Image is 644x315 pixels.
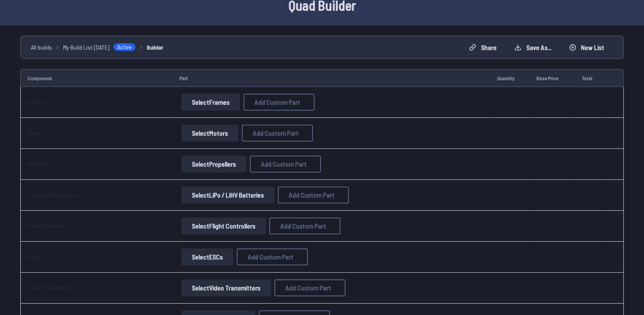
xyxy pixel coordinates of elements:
[180,125,240,142] a: SelectMotors
[113,43,136,51] span: Active
[20,69,173,87] td: Component
[248,254,293,260] span: Add Custom Part
[261,161,307,167] span: Add Custom Part
[253,130,299,137] span: Add Custom Part
[250,156,321,173] button: Add Custom Part
[242,125,313,142] button: Add Custom Part
[180,279,273,296] a: SelectVideo Transmitters
[280,223,326,229] span: Add Custom Part
[31,43,52,52] a: All builds
[28,253,40,260] a: ESCs
[237,248,308,265] button: Add Custom Part
[181,217,266,234] button: SelectFlight Controllers
[507,41,558,54] button: Save as...
[278,187,349,203] button: Add Custom Part
[254,99,300,106] span: Add Custom Part
[147,43,163,52] a: Builder
[575,69,606,87] td: Total
[181,248,233,265] button: SelectESCs
[274,279,345,296] button: Add Custom Part
[28,222,69,229] a: Flight Controllers
[28,98,46,106] a: Frames
[181,94,240,111] button: SelectFrames
[63,43,110,52] span: My Build List [DATE]
[530,69,575,87] td: Base Price
[181,125,238,142] button: SelectMotors
[462,41,504,54] button: Share
[28,129,44,137] a: Motors
[180,94,242,111] a: SelectFrames
[269,217,340,234] button: Add Custom Part
[180,248,235,265] a: SelectESCs
[28,160,53,167] a: Propellers
[173,69,490,87] td: Part
[180,217,268,234] a: SelectFlight Controllers
[181,279,271,296] button: SelectVideo Transmitters
[181,187,274,203] button: SelectLiPo / LiHV Batteries
[490,69,530,87] td: Quantity
[180,187,276,203] a: SelectLiPo / LiHV Batteries
[562,41,611,54] button: New List
[181,156,246,173] button: SelectPropellers
[285,284,331,291] span: Add Custom Part
[289,192,334,198] span: Add Custom Part
[63,43,136,52] a: My Build List [DATE]Active
[28,284,73,291] a: Video Transmitters
[180,156,248,173] a: SelectPropellers
[243,94,315,111] button: Add Custom Part
[28,191,77,198] a: LiPo / LiHV Batteries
